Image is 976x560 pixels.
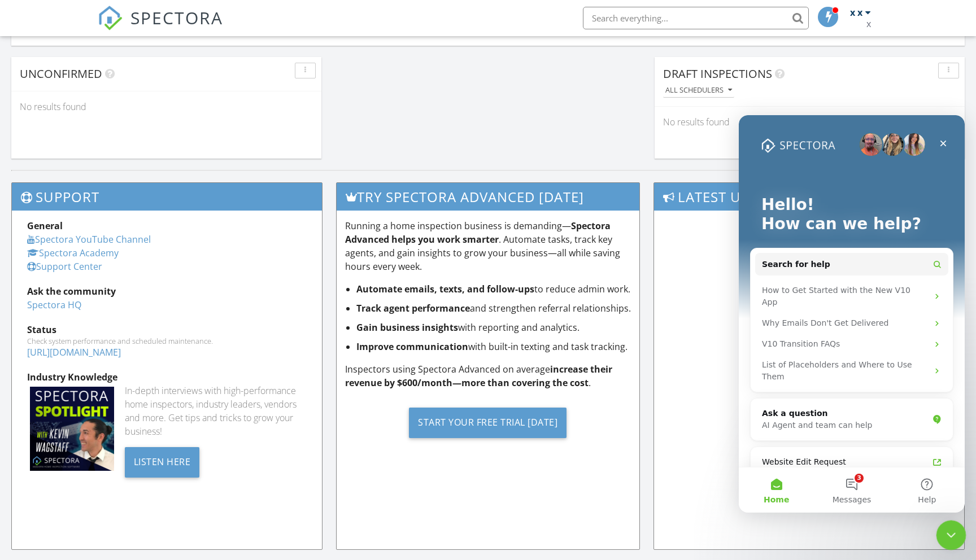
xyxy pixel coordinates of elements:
p: Running a home inspection business is demanding— . Automate tasks, track key agents, and gain ins... [345,219,631,273]
div: Start Your Free Trial [DATE] [409,408,567,438]
iframe: Intercom live chat [739,115,965,513]
strong: increase their revenue by $600/month—more than covering the cost [345,363,612,389]
div: Check system performance and scheduled maintenance. [27,336,307,345]
div: All schedulers [665,86,732,94]
li: to reduce admin work. [356,282,631,296]
img: The Best Home Inspection Software - Spectora [98,6,123,30]
h3: Try spectora advanced [DATE] [337,183,640,211]
iframe: Intercom live chat [936,520,966,550]
span: Unconfirmed [20,66,102,81]
div: Status [27,323,307,336]
a: Support Center [27,260,102,273]
strong: General [27,220,63,232]
span: SPECTORA [130,6,223,29]
a: SPECTORA [98,15,223,39]
strong: Spectora Advanced helps you work smarter [345,220,611,246]
div: Industry Knowledge [27,370,307,384]
h3: Latest Updates [654,183,964,211]
strong: Improve communication [356,340,468,353]
div: x x [850,7,862,18]
div: No results found [655,107,965,137]
a: Spectora Academy [27,247,119,259]
a: Spectora HQ [27,299,81,311]
div: Ask the community [27,285,307,298]
a: [URL][DOMAIN_NAME] [27,346,121,358]
strong: Track agent performance [356,302,470,314]
a: Listen Here [125,455,200,467]
strong: Gain business insights [356,321,458,334]
button: All schedulers [663,83,734,98]
input: Search everything... [583,7,809,29]
div: x [866,18,871,29]
div: Listen Here [125,447,200,478]
div: No results found [11,91,321,122]
span: Draft Inspections [663,66,772,81]
li: with built-in texting and task tracking. [356,340,631,353]
a: Spectora YouTube Channel [27,233,151,246]
h3: Support [12,183,322,211]
img: Spectoraspolightmain [30,387,114,471]
li: and strengthen referral relationships. [356,301,631,315]
li: with reporting and analytics. [356,321,631,334]
strong: Automate emails, texts, and follow-ups [356,283,534,295]
p: Inspectors using Spectora Advanced on average . [345,362,631,390]
a: Start Your Free Trial [DATE] [345,399,631,447]
div: In-depth interviews with high-performance home inspectors, industry leaders, vendors and more. Ge... [125,384,307,438]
